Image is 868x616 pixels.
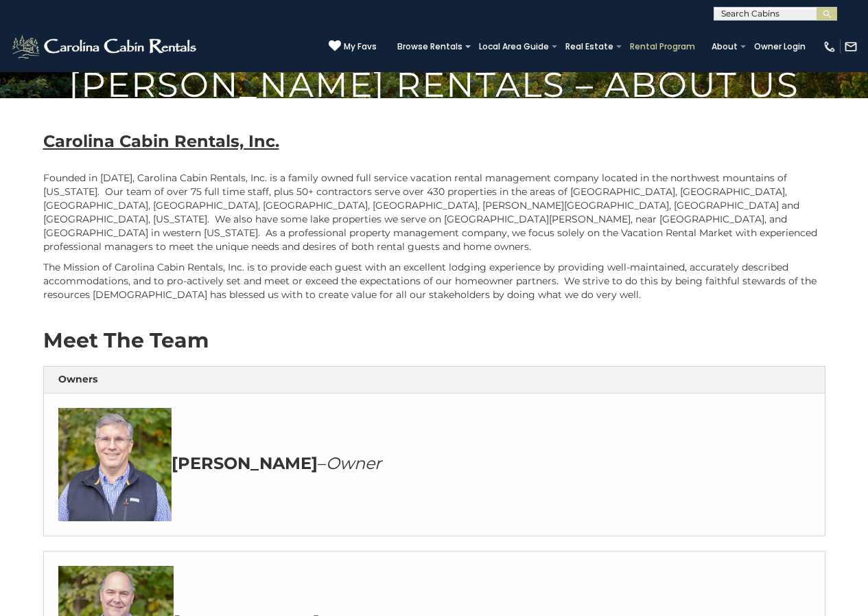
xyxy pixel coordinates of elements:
[10,33,200,60] img: White-1-2.png
[844,40,858,54] img: mail-regular-white.png
[43,260,825,301] p: The Mission of Carolina Cabin Rentals, Inc. is to provide each guest with an excellent lodging ex...
[329,40,377,54] a: My Favs
[58,373,97,385] strong: Owners
[344,41,377,53] span: My Favs
[172,453,318,473] strong: [PERSON_NAME]
[326,453,382,473] em: Owner
[390,37,469,56] a: Browse Rentals
[747,37,812,56] a: Owner Login
[43,131,279,151] b: Carolina Cabin Rentals, Inc.
[823,40,836,54] img: phone-regular-white.png
[472,37,556,56] a: Local Area Guide
[705,37,744,56] a: About
[58,408,810,521] h3: –
[623,37,702,56] a: Rental Program
[43,328,209,353] strong: Meet The Team
[43,171,825,253] p: Founded in [DATE], Carolina Cabin Rentals, Inc. is a family owned full service vacation rental ma...
[559,37,620,56] a: Real Estate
